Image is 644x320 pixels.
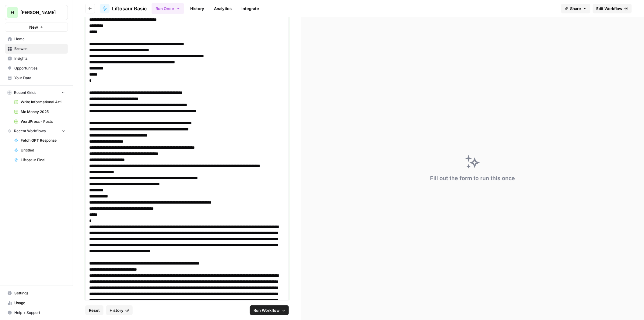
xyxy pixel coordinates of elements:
span: Untitled [21,148,65,153]
a: Liftosaur Final [11,155,68,165]
span: Write Informational Article [21,99,65,105]
span: H [11,9,14,16]
span: New [29,24,38,30]
a: Integrate [238,4,263,13]
span: Your Data [14,75,65,81]
a: WordPress - Posts [11,117,68,126]
a: Settings [5,288,68,298]
span: WordPress - Posts [21,119,65,124]
a: Untitled [11,145,68,155]
span: Opportunities [14,66,65,71]
span: Edit Workflow [597,5,623,12]
a: Insights [5,54,68,63]
span: Recent Grids [14,90,36,95]
span: Reset [89,307,100,313]
a: Edit Workflow [593,4,632,13]
span: Mo Money 2025 [21,109,65,115]
span: Liftosaur Final [21,157,65,163]
a: Home [5,34,68,44]
a: Fetch GPT Response [11,136,68,145]
button: History [106,305,133,315]
a: Liftosaur Basic [100,4,147,13]
button: New [5,23,68,32]
button: Workspace: Hasbrook [5,5,68,20]
span: Recent Workflows [14,128,46,134]
span: Insights [14,56,65,61]
button: Run Once [152,3,184,14]
a: Analytics [210,4,235,13]
a: Browse [5,44,68,54]
span: Fetch GPT Response [21,138,65,143]
button: Share [561,4,590,13]
span: Share [570,5,581,12]
button: Run Workflow [250,305,289,315]
button: Recent Workflows [5,126,68,136]
span: [PERSON_NAME] [20,9,57,16]
button: Recent Grids [5,88,68,97]
span: Home [14,36,65,42]
a: Write Informational Article [11,97,68,107]
a: Your Data [5,73,68,83]
span: Settings [14,290,65,296]
a: History [187,4,208,13]
span: Usage [14,300,65,306]
div: Fill out the form to run this once [430,174,515,183]
a: Mo Money 2025 [11,107,68,117]
a: Usage [5,298,68,308]
span: Liftosaur Basic [112,5,147,12]
span: Help + Support [14,310,65,315]
span: History [110,307,124,313]
button: Help + Support [5,308,68,318]
span: Run Workflow [254,307,280,313]
a: Opportunities [5,63,68,73]
span: Browse [14,46,65,52]
button: Reset [85,305,103,315]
